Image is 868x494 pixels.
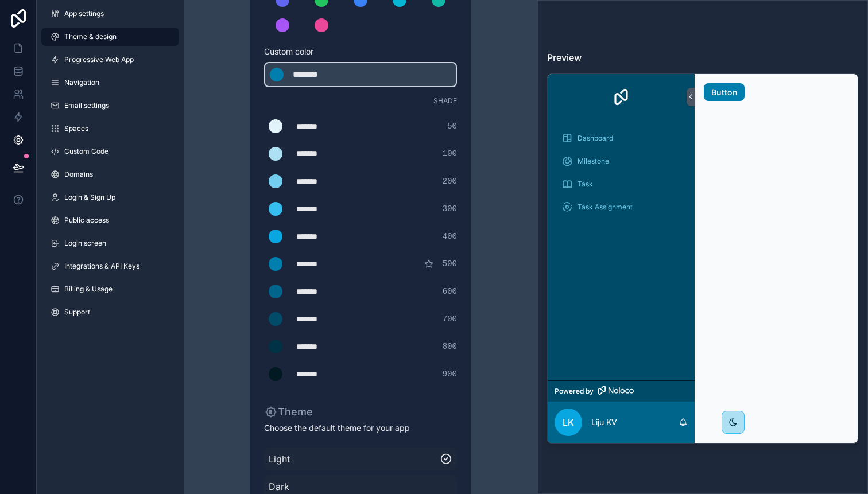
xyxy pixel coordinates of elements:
[264,46,448,57] span: Custom color
[269,480,452,493] span: Dark
[704,83,745,102] button: Button
[443,231,457,242] span: 400
[269,452,440,466] span: Light
[591,417,617,428] p: Liju KV
[547,50,858,64] h3: Preview
[41,142,179,161] a: Custom Code
[41,119,179,138] a: Spaces
[64,101,109,110] span: Email settings
[447,120,457,132] span: 50
[264,404,313,420] p: Theme
[578,180,593,189] span: Task
[578,157,609,166] span: Milestone
[443,203,457,215] span: 300
[41,211,179,230] a: Public access
[41,50,179,69] a: Progressive Web App
[264,422,457,434] span: Choose the default theme for your app
[41,96,179,115] a: Email settings
[64,124,88,133] span: Spaces
[555,128,688,149] a: Dashboard
[41,73,179,92] a: Navigation
[64,193,115,202] span: Login & Sign Up
[41,280,179,298] a: Billing & Usage
[563,415,574,429] span: LK
[443,313,457,325] span: 700
[41,234,179,252] a: Login screen
[443,341,457,352] span: 800
[64,55,134,64] span: Progressive Web App
[443,368,457,380] span: 900
[548,380,695,402] a: Powered by
[64,170,93,179] span: Domains
[64,9,104,18] span: App settings
[41,188,179,207] a: Login & Sign Up
[548,120,695,381] div: scrollable content
[64,216,109,225] span: Public access
[443,176,457,187] span: 200
[64,262,139,271] span: Integrations & API Keys
[64,32,117,41] span: Theme & design
[41,165,179,184] a: Domains
[41,257,179,275] a: Integrations & API Keys
[443,286,457,297] span: 600
[612,88,630,106] img: App logo
[41,28,179,46] a: Theme & design
[555,151,688,172] a: Milestone
[433,96,457,106] span: Shade
[41,5,179,23] a: App settings
[443,258,457,270] span: 500
[443,148,457,160] span: 100
[578,134,613,143] span: Dashboard
[64,78,99,87] span: Navigation
[41,303,179,321] a: Support
[64,285,113,294] span: Billing & Usage
[64,239,106,248] span: Login screen
[555,174,688,195] a: Task
[64,308,90,317] span: Support
[555,387,594,396] span: Powered by
[578,203,633,212] span: Task Assignment
[64,147,108,156] span: Custom Code
[555,197,688,217] a: Task Assignment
